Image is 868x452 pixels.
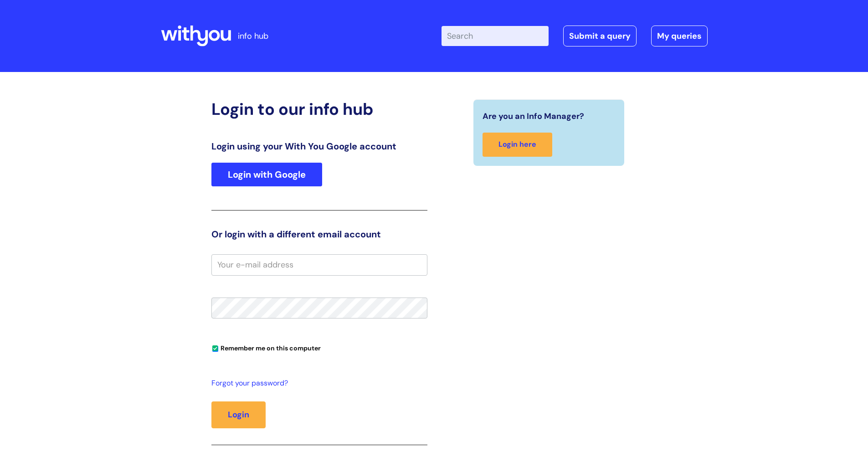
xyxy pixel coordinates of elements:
[211,401,266,428] button: Login
[442,26,549,46] input: Search
[238,29,268,43] p: info hub
[483,109,584,123] span: Are you an Info Manager?
[211,99,427,119] h2: Login to our info hub
[211,163,322,186] a: Login with Google
[651,26,708,46] a: My queries
[211,229,427,240] h3: Or login with a different email account
[483,133,552,157] a: Login here
[211,340,427,355] div: You can uncheck this option if you're logging in from a shared device
[211,254,427,275] input: Your e-mail address
[211,377,423,390] a: Forgot your password?
[563,26,637,46] a: Submit a query
[211,141,427,152] h3: Login using your With You Google account
[212,346,218,352] input: Remember me on this computer
[211,342,321,352] label: Remember me on this computer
